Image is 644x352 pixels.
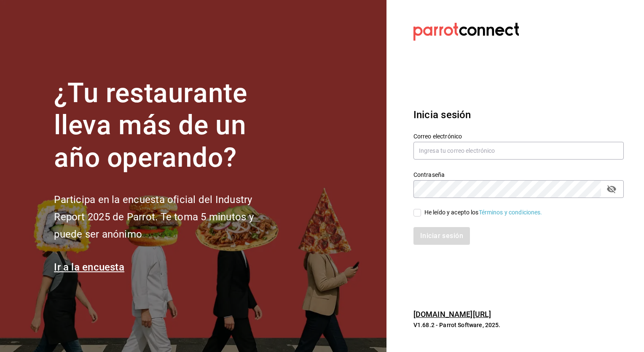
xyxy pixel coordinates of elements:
a: Ir a la encuesta [54,261,124,273]
label: Correo electrónico [413,133,624,139]
a: Términos y condiciones. [479,209,542,216]
label: Contraseña [413,171,624,177]
a: [DOMAIN_NAME][URL] [413,310,491,319]
button: passwordField [604,182,619,196]
p: V1.68.2 - Parrot Software, 2025. [413,321,624,329]
h3: Inicia sesión [413,107,624,122]
h1: ¿Tu restaurante lleva más de un año operando? [54,77,282,174]
input: Ingresa tu correo electrónico [413,142,624,160]
div: He leído y acepto los [424,208,542,217]
h2: Participa en la encuesta oficial del Industry Report 2025 de Parrot. Te toma 5 minutos y puede se... [54,191,282,243]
